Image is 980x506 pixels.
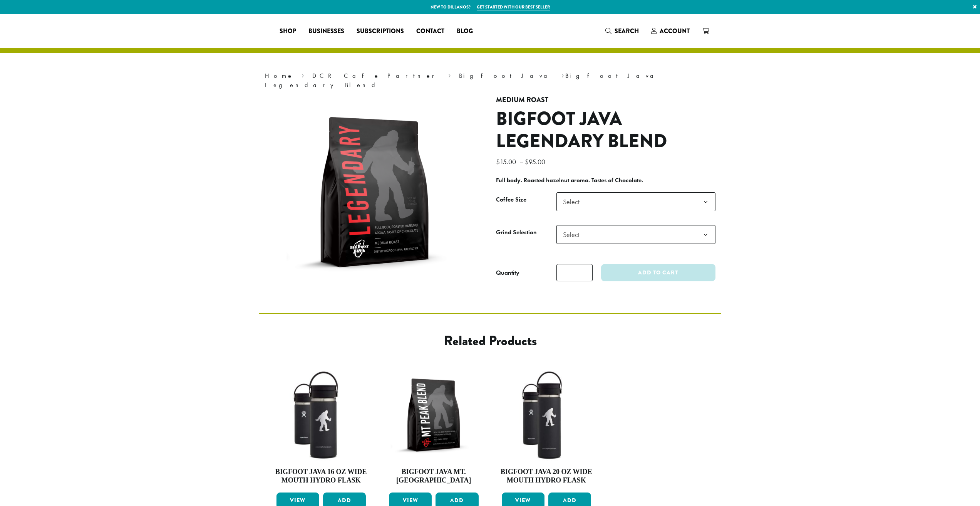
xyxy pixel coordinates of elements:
a: Bigfoot Java Mt. [GEOGRAPHIC_DATA] [387,368,481,489]
span: › [448,69,451,81]
h2: Related products [321,333,659,349]
span: Contact [416,27,444,36]
a: Search [599,25,645,37]
img: LO2867-BFJ-Hydro-Flask-20oz-WM-wFlex-Sip-Lid-Black-300x300.jpg [500,368,593,462]
img: LO2863-BFJ-Hydro-Flask-16oz-WM-wFlex-Sip-Lid-Black-300x300.jpg [275,368,368,462]
a: Shop [273,25,302,37]
bdi: 95.00 [525,157,547,166]
img: BFJ_MtPeak_12oz-300x300.png [387,368,481,462]
span: Select [560,227,587,242]
span: Shop [280,27,296,36]
a: Bigfoot Java 16 oz Wide Mouth Hydro Flask [275,368,368,489]
span: › [302,69,304,81]
h4: Bigfoot Java 20 oz Wide Mouth Hydro Flask [500,468,593,484]
a: Bigfoot Java [459,72,553,80]
a: Get started with our best seller [477,4,550,10]
span: Select [560,194,587,209]
div: Quantity [496,268,519,277]
span: Select [556,192,715,211]
h4: Bigfoot Java 16 oz Wide Mouth Hydro Flask [275,468,368,484]
a: Home [265,72,293,80]
button: Add to cart [601,264,715,281]
span: Search [615,27,639,35]
h4: Medium Roast [496,96,715,104]
label: Grind Selection [496,227,556,238]
span: Subscriptions [357,27,404,36]
h4: Bigfoot Java Mt. [GEOGRAPHIC_DATA] [387,468,481,484]
span: Account [660,27,690,35]
label: Coffee Size [496,194,556,205]
span: Select [556,225,715,244]
input: Product quantity [556,264,593,281]
span: – [519,157,523,166]
span: $ [496,157,500,166]
span: Businesses [308,27,344,36]
span: $ [525,157,529,166]
img: Big Foot Java | Legendary Blend 12 oz [278,96,471,289]
b: Full body. Roasted hazelnut aroma. Tastes of Chocolate. [496,176,643,184]
h1: Bigfoot Java Legendary Blend [496,108,715,152]
bdi: 15.00 [496,157,518,166]
nav: Breadcrumb [265,71,715,90]
span: Blog [457,27,473,36]
a: Bigfoot Java 20 oz Wide Mouth Hydro Flask [500,368,593,489]
span: › [561,69,564,81]
a: DCR Cafe Partner [312,72,440,80]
